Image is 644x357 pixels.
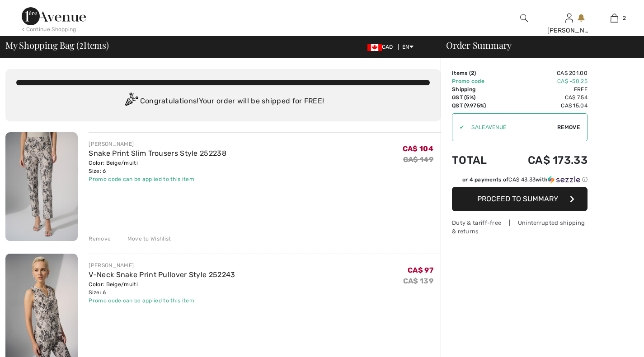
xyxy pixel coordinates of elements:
span: Proceed to Summary [477,195,558,203]
span: 2 [623,14,626,22]
td: Shipping [452,85,502,93]
s: CA$ 149 [403,155,433,164]
td: Total [452,145,502,176]
img: Canadian Dollar [367,44,382,51]
td: Promo code [452,77,502,85]
td: CA$ 7.54 [502,93,588,102]
div: [PERSON_NAME] [89,261,235,269]
img: 1ère Avenue [22,7,86,25]
td: GST (5%) [452,93,502,102]
span: My Shopping Bag ( Items) [5,41,109,50]
td: CA$ 173.33 [502,145,588,176]
div: or 4 payments of with [462,176,588,184]
div: Remove [89,235,111,243]
img: search the website [520,13,528,23]
div: < Continue Shopping [22,25,76,33]
a: 2 [592,13,636,23]
input: Promo code [464,114,557,141]
span: CA$ 104 [403,144,433,153]
img: My Info [565,13,573,23]
iframe: Opens a widget where you can find more information [586,330,635,352]
div: ✔ [452,123,464,131]
div: Color: Beige/multi Size: 6 [89,159,226,175]
img: Sezzle [548,176,580,184]
a: V-Neck Snake Print Pullover Style 252243 [89,270,235,279]
button: Proceed to Summary [452,187,588,211]
img: Snake Print Slim Trousers Style 252238 [5,132,78,241]
td: QST (9.975%) [452,102,502,110]
td: CA$ 15.04 [502,102,588,110]
a: Snake Print Slim Trousers Style 252238 [89,149,226,158]
div: Promo code can be applied to this item [89,297,235,305]
div: [PERSON_NAME] [89,140,226,148]
div: Color: Beige/multi Size: 6 [89,280,235,297]
span: 2 [79,38,84,50]
div: Order Summary [435,41,639,50]
span: 2 [471,70,474,76]
div: [PERSON_NAME] [547,26,592,35]
s: CA$ 139 [403,277,433,285]
span: Remove [557,123,580,131]
div: Move to Wishlist [120,235,171,243]
div: Promo code can be applied to this item [89,175,226,183]
td: CA$ -50.25 [502,77,588,85]
div: Congratulations! Your order will be shipped for FREE! [16,93,430,111]
span: CA$ 97 [408,266,433,274]
td: Free [502,85,588,93]
span: EN [402,44,414,50]
span: CAD [367,44,397,50]
a: Sign In [565,14,573,22]
td: CA$ 201.00 [502,69,588,77]
img: My Bag [611,13,618,23]
div: Duty & tariff-free | Uninterrupted shipping & returns [452,218,588,236]
div: or 4 payments ofCA$ 43.33withSezzle Click to learn more about Sezzle [452,176,588,187]
img: Congratulation2.svg [122,93,140,111]
span: CA$ 43.33 [508,176,536,183]
td: Items ( ) [452,69,502,77]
